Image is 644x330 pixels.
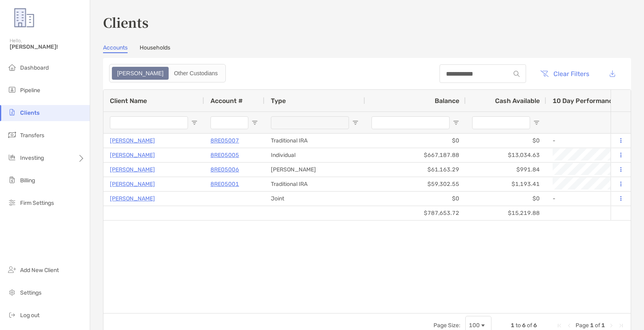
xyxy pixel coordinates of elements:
[110,165,155,175] a: [PERSON_NAME]
[20,64,49,71] span: Dashboard
[365,206,466,220] div: $787,653.72
[7,153,17,162] img: investing icon
[7,198,17,207] img: firm-settings icon
[211,116,248,129] input: Account # Filter Input
[211,150,239,160] a: 8RE05005
[372,116,450,129] input: Balance Filter Input
[608,322,615,329] div: Next Page
[453,120,459,126] button: Open Filter Menu
[469,322,480,329] div: 100
[169,68,222,79] div: Other Custodians
[352,120,359,126] button: Open Filter Menu
[140,44,170,53] a: Households
[365,177,466,191] div: $59,302.55
[110,116,188,129] input: Client Name Filter Input
[103,13,631,31] h3: Clients
[20,289,41,296] span: Settings
[365,163,466,177] div: $61,163.29
[20,267,59,274] span: Add New Client
[7,310,17,320] img: logout icon
[595,322,600,329] span: of
[511,322,514,329] span: 1
[466,206,546,220] div: $15,219.88
[7,287,17,297] img: settings icon
[110,136,155,146] a: [PERSON_NAME]
[7,62,17,72] img: dashboard icon
[20,155,44,161] span: Investing
[7,175,17,185] img: billing icon
[601,322,605,329] span: 1
[20,132,44,139] span: Transfers
[20,312,39,319] span: Log out
[7,130,17,140] img: transfers icon
[566,322,572,329] div: Previous Page
[516,322,521,329] span: to
[211,136,239,146] a: 8RE05007
[20,109,39,116] span: Clients
[556,322,563,329] div: First Page
[20,177,35,184] span: Billing
[533,120,540,126] button: Open Filter Menu
[522,322,526,329] span: 6
[271,97,286,105] span: Type
[110,97,147,105] span: Client Name
[109,64,226,82] div: segmented control
[365,148,466,162] div: $667,187.88
[514,71,520,77] img: input icon
[211,165,239,175] a: 8RE05006
[433,322,460,329] div: Page Size:
[7,107,17,117] img: clients icon
[7,265,17,274] img: add_new_client icon
[365,192,466,206] div: $0
[110,194,155,204] a: [PERSON_NAME]
[252,120,258,126] button: Open Filter Menu
[533,322,537,329] span: 6
[7,85,17,95] img: pipeline icon
[466,163,546,177] div: $991.84
[20,87,40,94] span: Pipeline
[264,148,365,162] div: Individual
[20,200,54,206] span: Firm Settings
[110,179,155,189] a: [PERSON_NAME]
[264,134,365,148] div: Traditional IRA
[553,90,625,111] div: 10 Day Performance
[466,134,546,148] div: $0
[495,97,540,105] span: Cash Available
[211,179,239,189] a: 8RE05001
[191,120,198,126] button: Open Filter Menu
[590,322,594,329] span: 1
[264,177,365,191] div: Traditional IRA
[211,97,243,105] span: Account #
[110,150,155,160] a: [PERSON_NAME]
[365,134,466,148] div: $0
[618,322,624,329] div: Last Page
[435,97,459,105] span: Balance
[264,163,365,177] div: [PERSON_NAME]
[472,116,530,129] input: Cash Available Filter Input
[466,177,546,191] div: $1,193.41
[103,44,128,53] a: Accounts
[264,192,365,206] div: Joint
[527,322,532,329] span: of
[10,43,85,50] span: [PERSON_NAME]!
[466,148,546,162] div: $13,034.63
[10,3,39,32] img: Zoe Logo
[113,68,168,79] div: Zoe
[534,65,595,82] button: Clear Filters
[466,192,546,206] div: $0
[576,322,589,329] span: Page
